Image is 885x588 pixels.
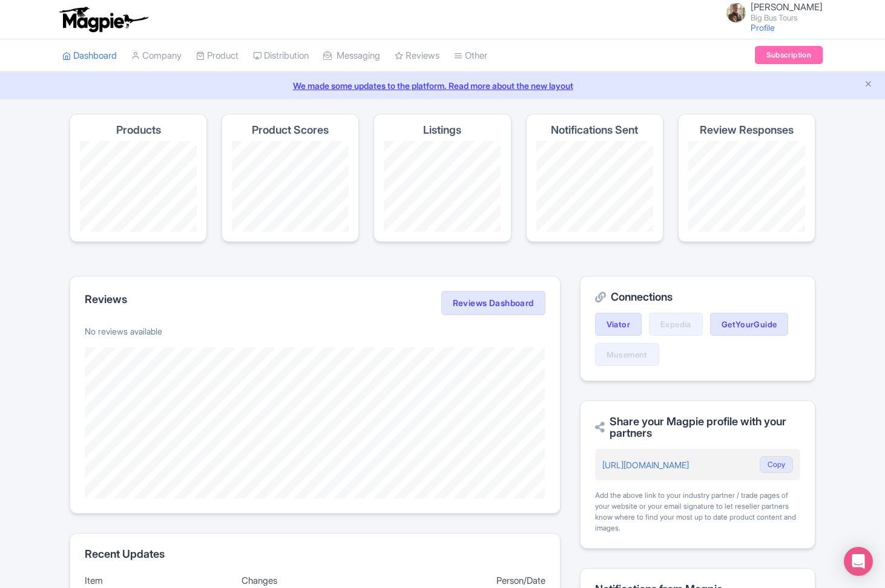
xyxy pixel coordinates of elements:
p: No reviews available [85,325,545,338]
a: Viator [595,313,642,336]
div: Changes [242,574,389,588]
a: We made some updates to the platform. Read more about the new layout [7,79,878,92]
h2: Connections [595,291,800,303]
h2: Recent Updates [85,548,545,560]
div: Person/Date [398,574,545,588]
small: Big Bus Tours [751,14,823,22]
span: [PERSON_NAME] [751,1,823,13]
a: Musement [595,343,659,366]
h2: Share your Magpie profile with your partners [595,416,800,440]
h4: Notifications Sent [551,124,638,136]
a: Product [196,39,239,73]
h4: Listings [423,124,461,136]
a: Reviews [395,39,439,73]
a: Subscription [755,46,823,64]
img: ft7zigi60redcfov4fja.jpg [726,3,746,22]
button: Copy [760,456,793,473]
h4: Product Scores [252,124,329,136]
div: Add the above link to your industry partner / trade pages of your website or your email signature... [595,490,800,534]
img: logo-ab69f6fb50320c5b225c76a69d11143b.png [56,6,150,33]
a: Dashboard [62,39,117,73]
a: Messaging [323,39,380,73]
div: Open Intercom Messenger [844,547,873,576]
h2: Reviews [85,293,127,305]
a: Reviews Dashboard [441,291,545,315]
a: [URL][DOMAIN_NAME] [602,460,689,470]
h4: Review Responses [700,124,794,136]
a: Other [454,39,487,73]
a: Profile [751,22,775,33]
a: Company [131,39,182,73]
a: Expedia [649,313,703,336]
a: Distribution [253,39,309,73]
a: GetYourGuide [710,313,789,336]
a: [PERSON_NAME] Big Bus Tours [719,2,823,22]
div: Item [85,574,232,588]
button: Close announcement [864,78,873,92]
h4: Products [116,124,161,136]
